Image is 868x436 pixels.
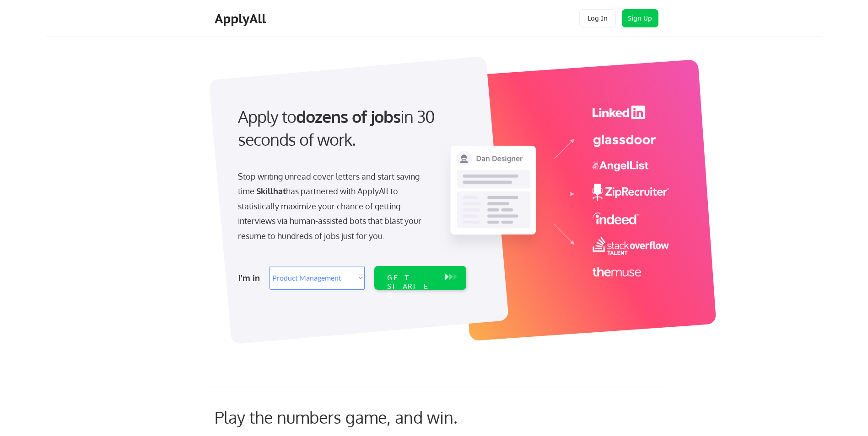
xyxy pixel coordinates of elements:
[256,186,286,196] strong: Skillhat
[296,106,400,127] strong: dozens of jobs
[238,169,426,243] div: Stop writing unread cover letters and start saving time. has partnered with ApplyAll to statistic...
[387,273,436,300] div: GET STARTED
[215,11,269,27] div: ApplyAll
[238,105,463,151] div: Apply to in 30 seconds of work.
[238,271,264,285] div: I'm in
[579,9,616,27] button: Log In
[622,9,658,27] button: Sign Up
[215,407,498,427] div: Play the numbers game, and win.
